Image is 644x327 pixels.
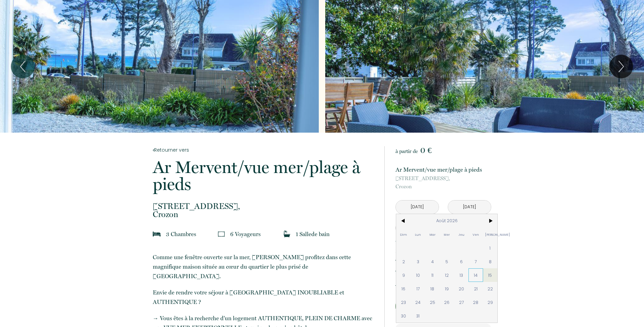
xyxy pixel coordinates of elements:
span: 6 [454,255,469,268]
span: Dim [396,228,411,241]
p: 3 Chambre [166,229,196,239]
p: Acompte (10%) [395,280,440,288]
span: 27 [454,295,469,309]
p: Comme une fenêtre ouverte sur la mer, [PERSON_NAME] profitez dans cette magnifique maison située ... [153,252,375,281]
span: 15 [483,268,498,282]
span: 19 [440,282,454,295]
input: Départ [448,200,491,214]
span: s [258,231,261,237]
p: Crozon [153,202,375,218]
span: 5 [440,255,454,268]
span: Août 2026 [411,214,483,228]
span: 21 [468,282,483,295]
p: Ar Mervent/vue mer/plage à pieds [395,165,491,174]
p: Taxe de séjour [395,258,427,266]
span: 31 [411,309,425,323]
span: 20 [454,282,469,295]
span: 3 [411,255,425,268]
span: Lun [411,228,425,241]
p: 301.8 € × 5 nuit [395,236,432,244]
span: 18 [425,282,440,295]
span: 30 [396,309,411,323]
span: < [396,214,411,228]
span: 2 [396,255,411,268]
p: Envie de rendre votre séjour à [GEOGRAPHIC_DATA] INOUBLIABLE et AUTHENTIQUE ? [153,288,375,307]
span: 25 [425,295,440,309]
span: à partir de [395,148,418,154]
span: 28 [468,295,483,309]
span: Mer [440,228,454,241]
span: Mar [425,228,440,241]
p: Ar Mervent/vue mer/plage à pieds [153,159,375,193]
span: 9 [396,268,411,282]
span: 8 [483,255,498,268]
span: s [194,231,196,237]
span: > [483,214,498,228]
span: 17 [411,282,425,295]
span: [PERSON_NAME] [483,228,498,241]
span: Jeu [454,228,469,241]
span: 16 [396,282,411,295]
span: 23 [396,295,411,309]
button: Previous [11,55,35,78]
span: 26 [440,295,454,309]
span: 10 [411,268,425,282]
span: 4 [425,255,440,268]
input: Arrivée [396,200,439,214]
span: [STREET_ADDRESS], [153,202,375,210]
button: Next [609,55,633,78]
p: 1 Salle de bain [296,229,330,239]
p: Total [395,269,407,277]
p: Crozon [395,174,491,191]
button: Réserver [395,297,491,315]
span: 7 [468,255,483,268]
img: guests [218,231,225,237]
span: 0 € [420,146,431,155]
span: 29 [483,295,498,309]
span: 13 [454,268,469,282]
span: Ven [468,228,483,241]
p: Frais de ménage [395,247,431,255]
span: 22 [483,282,498,295]
span: 1 [483,241,498,255]
a: Retourner vers [153,146,375,154]
p: 6 Voyageur [230,229,261,239]
span: 24 [411,295,425,309]
span: [STREET_ADDRESS], [395,174,491,182]
span: 11 [425,268,440,282]
span: 14 [468,268,483,282]
span: 12 [440,268,454,282]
